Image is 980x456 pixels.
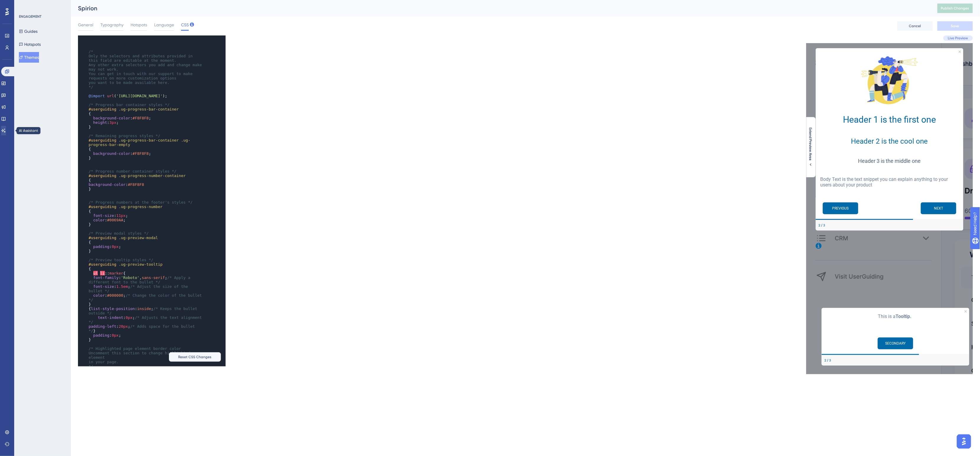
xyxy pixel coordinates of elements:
[806,128,815,167] button: Extend Preview Area
[89,262,116,267] span: #userguiding
[89,200,193,205] span: /* Progress numbers at the footer's styles */
[937,21,973,31] button: Save
[93,213,114,218] span: font-size
[89,103,170,107] span: /* Progress bar container styles */
[121,275,140,280] span: 'Roboto'
[89,147,91,151] span: {
[119,138,179,142] span: .ug-progress-bar-container
[89,111,91,116] span: {
[9,177,157,187] div: Footer
[131,21,147,28] span: Hotspots
[15,312,163,322] div: Footer
[19,52,39,63] button: Themes
[112,333,118,337] span: 0px
[941,6,969,11] span: Publish Changes
[98,315,123,320] span: text-indent
[89,209,91,213] span: {
[89,244,121,249] span: : ;
[109,271,123,275] span: marker
[100,271,105,275] span: li
[93,293,105,298] span: color
[116,94,163,98] span: '[URL][DOMAIN_NAME]'
[116,213,126,218] span: 11px
[89,270,105,276] b: Tooltip.
[909,24,921,28] span: Cancel
[89,236,116,240] span: #userguiding
[89,315,204,324] span: : ;
[89,151,151,156] span: : ;
[17,159,52,171] button: Previous
[89,120,119,125] span: : ;
[89,187,91,191] span: }
[89,324,116,329] span: padding-left
[107,218,123,222] span: #0069AA
[89,306,200,315] span: { : ;
[89,156,91,160] span: }
[89,107,116,111] span: #userguiding
[112,244,118,249] span: 0px
[14,1,37,9] span: Need Help?
[158,267,161,270] div: Close Preview
[119,173,186,178] span: .ug-progress-number-container
[93,151,130,156] span: background-color
[178,355,212,359] span: Reset CSS Changes
[18,315,25,319] div: Step 2 of 3
[89,72,195,80] span: You can get in touch with our support to make requests on more customization options
[93,120,107,125] span: height
[109,120,116,125] span: 3px
[93,244,110,249] span: padding
[19,14,41,19] div: ENGAGEMENT
[89,302,91,306] span: }
[54,7,113,66] img: Modal Media
[89,324,197,333] span: : ; }
[89,116,151,120] span: : ;
[89,346,181,351] span: /* Highlighted page element border color
[937,4,973,13] button: Publish Changes
[89,173,116,178] span: #userguiding
[808,128,813,160] span: Extend Preview Area
[78,4,923,12] div: Spirion
[154,21,174,28] span: Language
[89,134,160,138] span: /* Remaining progress styles */
[89,94,167,98] span: ( );
[89,205,116,209] span: #userguiding
[89,125,91,129] span: }
[128,182,144,187] span: #F8F8F8
[126,315,132,320] span: 0px
[951,24,959,28] span: Save
[14,94,152,102] h2: Header 2 is the cool one
[93,116,130,120] span: background-color
[89,360,119,364] span: in your page.
[89,284,190,293] span: /* Adjust the size of the bullet */
[89,306,200,315] span: /* Keeps the bullet outside */
[93,218,105,222] span: color
[119,236,158,240] span: .ug-preview-modal
[133,116,149,120] span: #F8F8F8
[89,293,204,302] span: : ;
[89,293,204,302] span: /* Change the color of the bullet */
[119,324,128,329] span: 20px
[89,182,144,187] span: :
[89,213,128,218] span: : ;
[89,169,176,173] span: /* Progress number container styles */
[955,433,973,450] iframe: UserGuiding AI Assistant Launcher
[89,218,126,222] span: : ;
[181,21,189,28] span: CSS
[93,333,110,337] span: padding
[89,284,190,293] span: : ;
[897,21,933,31] button: Cancel
[948,36,968,40] span: Live Preview
[89,138,190,147] span: .ug-progress-bar-empty
[89,337,91,342] span: }
[89,182,126,187] span: background-color
[89,324,197,333] span: /* Adds space for the bullet */
[89,315,204,324] span: /* Adjusts the text alignment */
[169,352,221,362] button: Reset CSS Changes
[89,249,91,253] span: }
[89,178,91,182] span: {
[89,63,204,72] span: Any other extra selectors you add and change make may not work.
[100,21,123,28] span: Typography
[93,284,114,289] span: font-size
[89,138,116,142] span: #userguiding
